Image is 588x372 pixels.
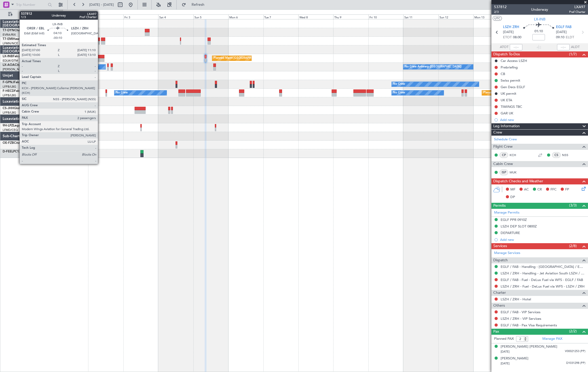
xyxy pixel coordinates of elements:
[228,14,263,19] div: Mon 6
[494,10,507,14] span: 2/3
[3,81,14,84] span: F-GPNJ
[500,169,508,175] div: ISP
[501,344,557,349] div: [PERSON_NAME] [PERSON_NAME]
[368,14,403,19] div: Fri 10
[565,187,569,192] span: FP
[3,41,18,45] a: LFMN/NCE
[501,217,527,222] div: EGLF PPR 0910Z
[64,10,73,15] div: [DATE]
[3,38,13,41] span: T7-EMI
[494,137,517,142] a: Schedule Crew
[16,1,46,9] input: Trip Number
[403,14,438,19] div: Sat 11
[14,13,55,16] span: Only With Activity
[569,4,585,10] span: LXA97
[53,14,88,19] div: Wed 1
[501,264,585,269] a: EGLF / FAB - Handling - [GEOGRAPHIC_DATA] / EGLF / FAB
[123,14,158,19] div: Fri 3
[493,123,520,129] span: Leg Information
[3,93,16,97] a: LFPB/LBG
[494,210,520,215] a: Manage Permits
[3,63,40,67] a: LX-AOACitation Mustang
[333,14,368,19] div: Thu 9
[524,187,529,192] span: AC
[501,78,520,83] div: Swiss permit
[565,349,585,354] span: V00021253 (PP)
[501,350,510,354] span: [DATE]
[569,243,577,249] span: (2/8)
[493,203,506,209] span: Permits
[569,203,577,208] span: (3/3)
[3,81,34,84] a: F-GPNJFalcon 900EX
[493,144,513,150] span: Flight Crew
[3,111,16,115] a: LFPB/LBG
[179,1,211,9] button: Refresh
[566,35,574,40] span: ELDT
[550,187,557,192] span: FFC
[3,107,32,110] a: CS-JHHGlobal 6000
[537,187,542,192] span: CR
[3,55,44,58] a: LX-INBFalcon 900EX EASy II
[501,91,516,96] div: UK permit
[3,33,16,37] a: EVRA/RIX
[501,98,512,102] div: UK ETA
[187,3,209,7] span: Refresh
[501,356,528,361] div: [PERSON_NAME]
[158,14,193,19] div: Sat 4
[501,310,541,314] a: EGLF / FAB - VIP Services
[3,150,13,153] span: D-FEEL
[501,111,513,115] div: GAR UK
[438,14,473,19] div: Sun 12
[510,44,522,50] input: --:--
[510,153,521,157] a: KCH
[3,124,13,127] span: 9H-LPZ
[503,30,514,35] span: [DATE]
[510,195,515,200] span: DP
[562,153,574,157] a: NSS
[3,29,37,32] a: T7-DYNChallenger 604
[493,51,520,57] span: Dispatch To-Dos
[3,63,15,67] span: LX-AOA
[569,10,585,14] span: Pref Charter
[493,161,513,167] span: Cabin Crew
[501,104,522,109] div: TIMINGS TBC
[3,124,30,127] a: 9H-LPZLegacy 500
[531,7,548,13] div: Underway
[3,141,39,145] a: OE-FZBCitation Mustang
[393,89,405,97] div: No Crew
[501,297,531,301] a: LSZH / ZRH - Hotel
[493,329,499,335] span: Pax
[3,59,18,63] a: EDLW/DTM
[493,257,508,263] span: Dispatch
[493,303,505,309] span: Others
[493,130,502,136] span: Crew
[501,65,518,70] div: Prebriefing
[494,251,520,256] a: Manage Services
[89,2,114,7] span: [DATE] - [DATE]
[501,284,585,289] a: LSZH / ZRH - Fuel - DeLux Fuel via WFS - LSZH / ZRH
[494,336,514,342] label: Planned PAX
[500,152,508,158] div: CP
[493,16,502,21] button: UTC
[569,51,577,57] span: (1/7)
[6,10,57,19] button: Only With Activity
[510,187,515,192] span: MF
[3,29,14,32] span: T7-DYN
[534,29,543,34] span: 01:10
[405,63,462,71] div: No Crew Antwerp ([GEOGRAPHIC_DATA])
[501,271,585,275] a: LSZH / ZRH - Handling - Jet Aviation South LSZH / ZRH
[501,224,537,228] div: LSZH DEP SLOT 0800Z
[493,178,543,184] span: Dispatch Checks and Weather
[556,35,564,40] span: 09:10
[483,89,566,97] div: Planned Maint [GEOGRAPHIC_DATA] ([GEOGRAPHIC_DATA])
[501,85,525,89] div: Gen Decs EGLF
[503,35,512,40] span: ETOT
[569,328,577,334] span: (2/2)
[501,278,583,282] a: EGLF / FAB - Fuel - DeLux Fuel via WFS - EGLF / FAB
[552,152,561,158] div: CS
[214,54,296,62] div: Planned Maint [GEOGRAPHIC_DATA] ([GEOGRAPHIC_DATA])
[503,25,519,30] span: LSZH ZRH
[493,243,507,249] span: Services
[571,45,580,50] span: ALDT
[501,72,505,76] div: CB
